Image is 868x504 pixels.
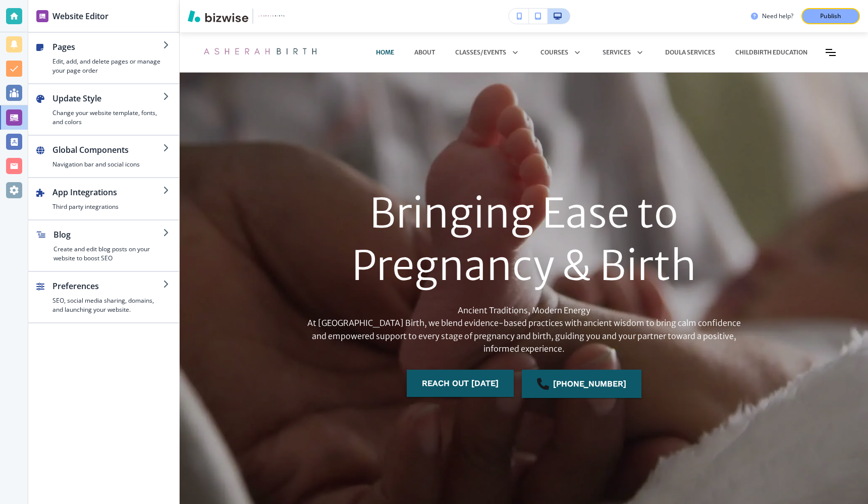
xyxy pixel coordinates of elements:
[522,370,641,398] a: [PHONE_NUMBER]
[52,92,163,104] h2: Update Style
[307,304,741,355] p: Ancient Traditions, Modern Energy
[53,229,163,241] h2: Blog
[28,84,179,135] button: Update StyleChange your website template, fonts, and colors
[36,10,48,22] img: editor icon
[52,186,163,198] h2: App Integrations
[52,41,163,53] h2: Pages
[28,178,179,219] button: App IntegrationsThird party integrations
[826,49,836,56] button: Toggle hamburger navigation menu
[307,317,741,356] p: At [GEOGRAPHIC_DATA] Birth, we blend evidence-based practices with ancient wisdom to bring calm c...
[52,57,163,75] h4: Edit, add, and delete pages or manage your page order
[376,48,394,57] p: HOME
[52,296,163,314] h4: SEO, social media sharing, domains, and launching your website.
[52,144,163,156] h2: Global Components
[200,37,317,68] img: Asherah Birth
[52,160,163,169] h4: Navigation bar and social icons
[455,48,506,57] p: CLASSES/EVENTS
[414,48,435,57] p: About
[52,10,108,22] h2: Website Editor
[540,48,568,57] p: COURSES
[735,48,807,57] p: CHILDBIRTH EDUCATION
[52,280,163,292] h2: Preferences
[665,48,715,57] p: DOULA SERVICES
[188,10,248,22] img: Bizwise Logo
[53,245,163,263] h4: Create and edit blog posts on your website to boost SEO
[257,13,285,20] img: Your Logo
[52,108,163,127] h4: Change your website template, fonts, and colors
[307,187,741,292] h1: Bringing Ease to Pregnancy & Birth
[603,48,631,57] p: SERVICES
[407,370,514,397] button: REACH OUT [DATE]
[52,202,163,211] h4: Third party integrations
[801,8,860,24] button: Publish
[762,12,793,21] h3: Need help?
[28,272,179,322] button: PreferencesSEO, social media sharing, domains, and launching your website.
[28,33,179,83] button: PagesEdit, add, and delete pages or manage your page order
[28,136,179,177] button: Global ComponentsNavigation bar and social icons
[28,220,179,271] button: BlogCreate and edit blog posts on your website to boost SEO
[820,12,841,21] p: Publish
